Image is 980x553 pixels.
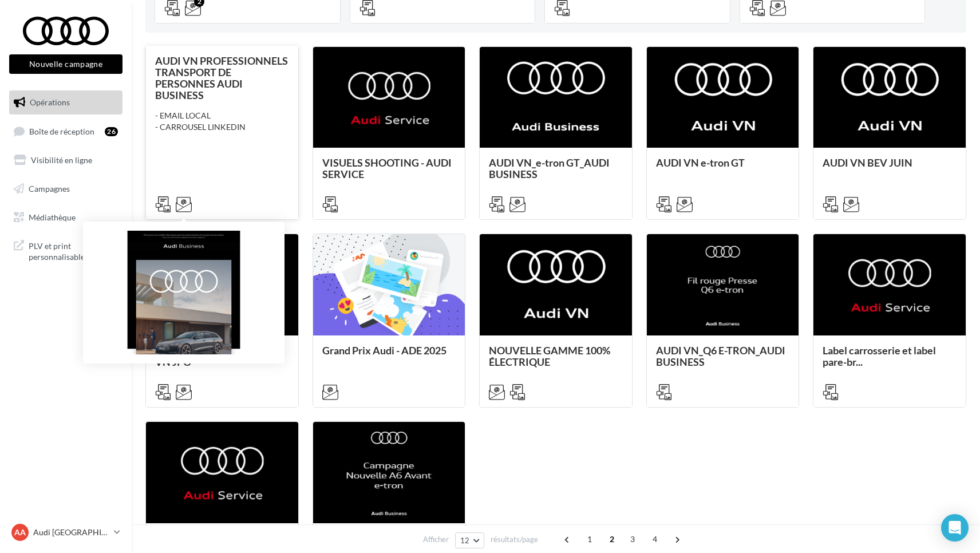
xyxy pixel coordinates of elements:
[580,530,599,548] span: 1
[423,534,449,545] span: Afficher
[656,156,745,169] span: AUDI VN e-tron GT
[29,238,118,263] span: PLV et print personnalisable
[105,127,118,136] div: 26
[7,177,125,201] a: Campagnes
[7,148,125,172] a: Visibilité en ligne
[322,156,452,180] span: VISUELS SHOOTING - AUDI SERVICE
[155,344,274,368] span: AUDI VN BUSINESS JUIN VN JPO
[7,234,125,267] a: PLV et print personnalisable
[823,344,936,368] span: Label carrosserie et label pare-br...
[656,344,785,368] span: AUDI VN_Q6 E-TRON_AUDI BUSINESS
[489,156,610,180] span: AUDI VN_e-tron GT_AUDI BUSINESS
[33,527,109,538] p: Audi [GEOGRAPHIC_DATA]
[7,206,125,230] a: Médiathèque
[9,54,122,74] button: Nouvelle campagne
[9,522,122,543] a: AA Audi [GEOGRAPHIC_DATA]
[7,119,125,144] a: Boîte de réception26
[29,212,76,222] span: Médiathèque
[491,534,538,545] span: résultats/page
[455,532,484,548] button: 12
[460,536,470,545] span: 12
[941,514,969,542] div: Open Intercom Messenger
[823,156,912,169] span: AUDI VN BEV JUIN
[29,184,70,193] span: Campagnes
[30,97,70,107] span: Opérations
[603,530,621,548] span: 2
[155,110,289,133] div: - EMAIL LOCAL - CARROUSEL LINKEDIN
[31,155,92,165] span: Visibilité en ligne
[322,344,446,357] span: Grand Prix Audi - ADE 2025
[623,530,642,548] span: 3
[7,90,125,114] a: Opérations
[155,54,288,101] span: AUDI VN PROFESSIONNELS TRANSPORT DE PERSONNES AUDI BUSINESS
[14,527,26,538] span: AA
[489,344,610,368] span: NOUVELLE GAMME 100% ÉLECTRIQUE
[29,126,94,136] span: Boîte de réception
[646,530,664,548] span: 4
